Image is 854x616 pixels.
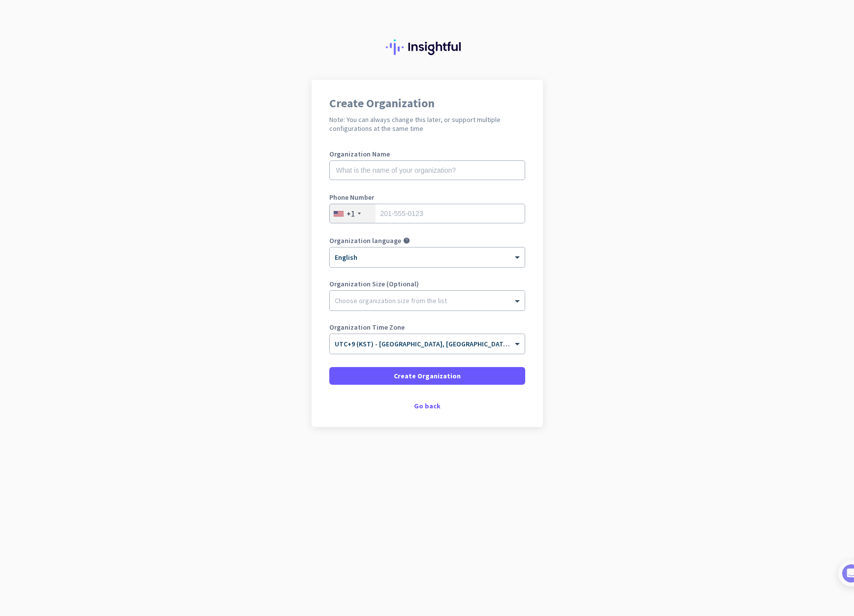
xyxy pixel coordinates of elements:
img: Insightful [386,39,469,55]
h2: Note: You can always change this later, or support multiple configurations at the same time [329,115,525,133]
h1: Create Organization [329,97,525,109]
label: Organization Size (Optional) [329,280,525,287]
label: Organization language [329,237,401,244]
label: Organization Time Zone [329,324,525,331]
input: 201-555-0123 [329,204,525,223]
button: Create Organization [329,367,525,385]
i: help [403,237,410,244]
span: Create Organization [394,371,461,381]
div: Go back [329,402,525,409]
div: +1 [347,209,355,218]
input: What is the name of your organization? [329,160,525,180]
label: Organization Name [329,151,525,157]
label: Phone Number [329,194,525,201]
